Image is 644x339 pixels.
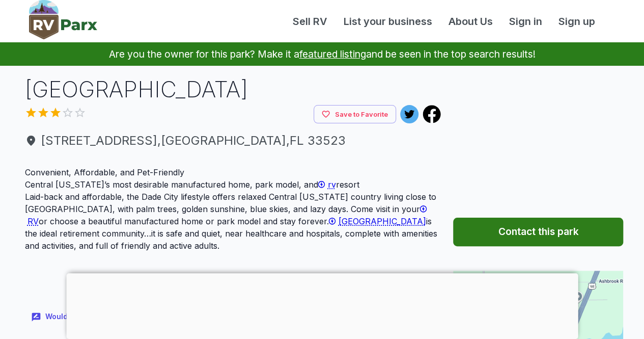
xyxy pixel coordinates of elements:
[25,178,441,191] p: Central [US_STATE]’s most desirable manufactured home, park model, and resort
[25,132,441,150] a: [STREET_ADDRESS],[GEOGRAPHIC_DATA],FL 33523
[314,105,396,124] button: Save to Favorite
[25,132,441,150] span: [STREET_ADDRESS] , [GEOGRAPHIC_DATA] , FL 33523
[25,191,441,252] p: Laid-back and affordable, the Dade City lifestyle offers relaxed Central [US_STATE] country livin...
[453,74,623,201] iframe: Advertisement
[339,216,426,226] span: [GEOGRAPHIC_DATA]
[66,273,578,336] iframe: Advertisement
[25,166,441,178] p: Convenient, Affordable, and Pet-Friendly
[318,179,336,190] a: rv
[440,14,501,29] a: About Us
[285,14,335,29] a: Sell RV
[328,179,336,190] span: rv
[25,306,159,328] button: Would like to leave a review?
[25,74,441,105] h1: [GEOGRAPHIC_DATA]
[27,216,39,226] span: RV
[453,218,623,246] button: Contact this park
[335,14,440,29] a: List your business
[329,216,426,226] a: [GEOGRAPHIC_DATA]
[12,42,632,66] p: Are you the owner for this park? Make it a and be seen in the top search results!
[299,48,366,60] a: featured listing
[550,14,603,29] a: Sign up
[501,14,550,29] a: Sign in
[25,260,441,306] iframe: Advertisement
